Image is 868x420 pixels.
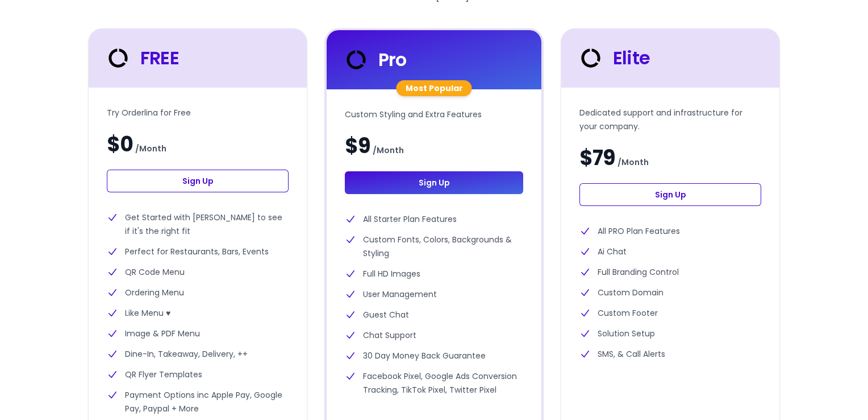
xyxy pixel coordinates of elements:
li: Get Started with [PERSON_NAME] to see if it's the right fit [107,211,289,238]
span: / Month [617,155,649,169]
li: Perfect for Restaurants, Bars, Events [107,245,289,258]
li: Ordering Menu [107,286,289,299]
li: Custom Domain [579,286,761,299]
span: / Month [135,142,166,155]
p: Try Orderlina for Free [107,106,289,120]
li: Facebook Pixel, Google Ads Conversion Tracking, TikTok Pixel, Twitter Pixel [345,369,523,397]
span: $9 [345,135,370,158]
li: Image & PDF Menu [107,327,289,340]
p: Custom Styling and Extra Features [345,108,523,121]
li: Custom Footer [579,306,761,320]
li: All Starter Plan Features [345,212,523,226]
li: Full HD Images [345,267,523,281]
div: FREE [105,44,179,72]
span: $0 [107,133,133,156]
span: / Month [373,143,404,157]
li: QR Flyer Templates [107,368,289,381]
a: Sign Up [345,171,523,194]
li: Full Branding Control [579,265,761,279]
li: Dine-In, Takeaway, Delivery, ++ [107,347,289,361]
li: Like Menu ♥ [107,306,289,320]
a: Sign Up [107,170,289,192]
a: Sign Up [579,183,761,206]
div: Elite [577,44,650,72]
li: Chat Support [345,328,523,342]
li: Payment Options inc Apple Pay, Google Pay, Paypal + More [107,388,289,415]
div: Pro [343,46,407,73]
li: Ai Chat [579,245,761,258]
li: Guest Chat [345,308,523,322]
span: $79 [579,147,615,170]
li: SMS, & Call Alerts [579,347,761,361]
li: All PRO Plan Features [579,224,761,238]
li: User Management [345,287,523,301]
li: Solution Setup [579,327,761,340]
li: Custom Fonts, Colors, Backgrounds & Styling [345,233,523,260]
div: Most Popular [397,80,472,96]
p: Dedicated support and infrastructure for your company. [579,106,761,133]
li: 30 Day Money Back Guarantee [345,349,523,363]
li: QR Code Menu [107,265,289,279]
